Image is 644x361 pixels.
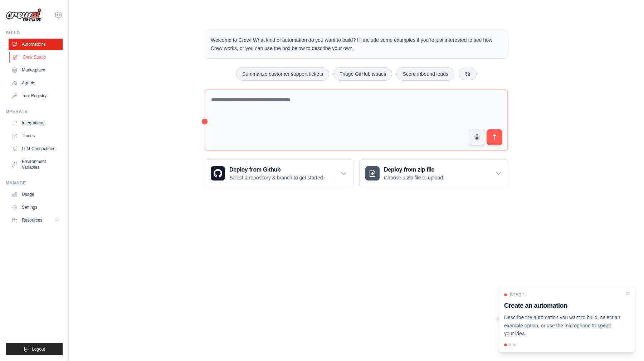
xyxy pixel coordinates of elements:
[9,51,63,63] a: Crew Studio
[236,67,329,81] button: Summarize customer support tickets
[510,292,525,298] span: Step 1
[9,156,63,173] a: Environment Variables
[6,30,63,36] div: Build
[384,165,444,174] h3: Deploy from zip file
[6,109,63,114] div: Operate
[9,39,63,50] a: Automations
[9,143,63,154] a: LLM Connections
[625,291,631,296] button: Close walkthrough
[229,165,324,174] h3: Deploy from Github
[9,214,63,226] button: Resources
[6,343,63,355] button: Logout
[9,130,63,142] a: Traces
[6,180,63,186] div: Manage
[333,67,392,81] button: Triage GitHub issues
[9,77,63,89] a: Agents
[211,36,502,53] p: Welcome to Crew! What kind of automation do you want to build? I'll include some examples if you'...
[22,217,42,223] span: Resources
[504,301,621,311] h3: Create an automation
[9,202,63,213] a: Settings
[229,174,324,181] p: Select a repository & branch to get started.
[9,117,63,129] a: Integrations
[396,67,454,81] button: Score inbound leads
[9,90,63,102] a: Tool Registry
[6,8,42,22] img: Logo
[504,313,621,338] p: Describe the automation you want to build, select an example option, or use the microphone to spe...
[9,64,63,76] a: Marketplace
[9,189,63,200] a: Usage
[384,174,444,181] p: Choose a zip file to upload.
[32,346,45,352] span: Logout
[608,327,644,361] iframe: Chat Widget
